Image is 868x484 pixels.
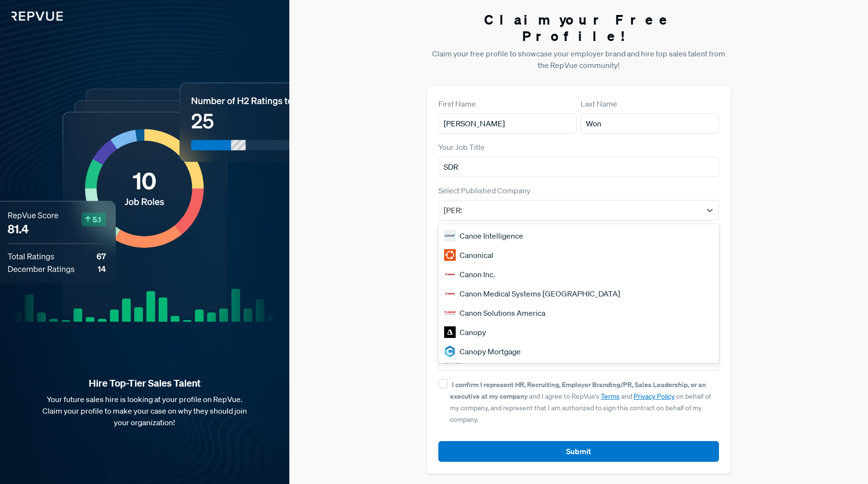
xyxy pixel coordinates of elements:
[444,346,456,357] img: Canopy Mortgage
[438,441,719,462] button: Submit
[438,284,719,303] div: Canon Medical Systems [GEOGRAPHIC_DATA]
[438,245,719,265] div: Canonical
[444,249,456,261] img: Canonical
[438,303,719,323] div: Canon Solutions America
[438,323,719,342] div: Canopy
[444,230,456,242] img: Canoe Intelligence
[450,380,706,401] strong: I confirm I represent HR, Recruiting, Employer Branding/PR, Sales Leadership, or an executive at ...
[601,392,620,401] a: Terms
[444,326,456,338] img: Canopy
[581,113,719,134] input: Last Name
[438,226,719,245] div: Canoe Intelligence
[444,307,456,319] img: Canon Solutions America
[444,269,456,280] img: Canon Inc.
[438,141,485,153] label: Your Job Title
[634,392,675,401] a: Privacy Policy
[438,185,530,196] label: Select Published Company
[438,265,719,284] div: Canon Inc.
[438,342,719,361] div: Canopy Mortgage
[438,113,577,134] input: First Name
[438,98,476,109] label: First Name
[444,288,456,299] img: Canon Medical Systems USA
[427,12,731,44] h3: Claim your Free Profile!
[15,393,274,428] p: Your future sales hire is looking at your profile on RepVue. Claim your profile to make your case...
[581,98,617,109] label: Last Name
[450,380,711,424] span: and I agree to RepVue’s and on behalf of my company, and represent that I am authorized to sign t...
[438,157,719,177] input: Title
[427,48,731,71] p: Claim your free profile to showcase your employer brand and hire top sales talent from the RepVue...
[15,377,274,390] strong: Hire Top-Tier Sales Talent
